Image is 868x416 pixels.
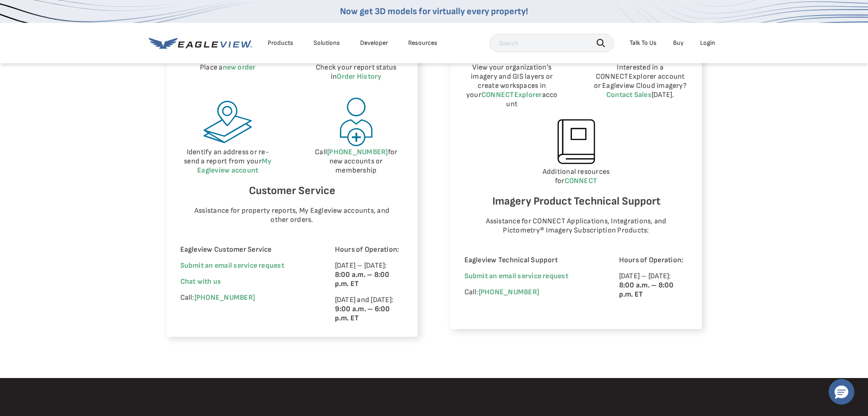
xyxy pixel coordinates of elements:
[464,272,568,281] a: Submit an email service request
[327,148,388,157] a: [PHONE_NUMBER]
[337,72,381,81] a: Order History
[180,261,284,270] a: Submit an email service request
[197,157,271,175] a: My Eagleview account
[223,63,256,72] a: new order
[619,281,674,299] strong: 8:00 a.m. – 8:00 p.m. ET
[630,39,657,47] div: Talk To Us
[194,293,255,302] a: [PHONE_NUMBER]
[180,148,276,175] p: Identify an address or re-send a report from your
[479,288,539,297] a: [PHONE_NUMBER]
[619,256,688,265] p: Hours of Operation:
[408,39,437,47] div: Resources
[180,182,404,200] h6: Customer Service
[335,305,390,323] strong: 9:00 a.m. – 6:00 p.m. ET
[490,34,614,52] input: Search
[340,6,528,17] a: Now get 3D models for virtually every property!
[464,256,594,265] p: Eagleview Technical Support
[180,293,310,303] p: Call:
[335,270,390,288] strong: 8:00 a.m. – 8:00 p.m. ET
[335,245,404,254] p: Hours of Operation:
[464,63,560,109] p: View your organization’s imagery and GIS layers or create workspaces in your account
[308,148,404,175] p: Call for new accounts or membership
[473,217,679,235] p: Assistance for CONNECT Applications, Integrations, and Pictometry® Imagery Subscription Products:
[180,277,221,286] span: Chat with us
[700,39,715,47] div: Login
[829,379,854,405] button: Hello, have a question? Let’s chat.
[606,91,652,99] a: Contact Sales
[673,39,684,47] a: Buy
[335,261,404,289] p: [DATE] – [DATE]:
[313,39,340,47] div: Solutions
[308,63,404,81] p: Check your report status in
[481,91,542,99] a: CONNECTExplorer
[619,272,688,299] p: [DATE] – [DATE]:
[464,167,688,186] p: Additional resources for
[180,63,276,72] p: Place a
[180,245,310,254] p: Eagleview Customer Service
[268,39,293,47] div: Products
[464,288,594,297] p: Call:
[464,193,688,210] h6: Imagery Product Technical Support
[189,206,395,225] p: Assistance for property reports, My Eagleview accounts, and other orders.
[565,177,598,185] a: CONNECT
[360,39,388,47] a: Developer
[335,296,404,323] p: [DATE] and [DATE]:
[593,63,688,100] p: Interested in a CONNECTExplorer account or Eagleview Cloud imagery? [DATE].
